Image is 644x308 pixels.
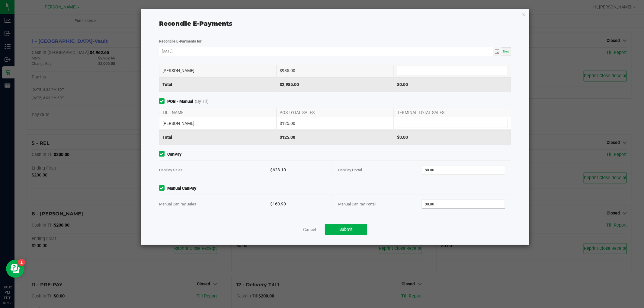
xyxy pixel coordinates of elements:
[159,108,277,117] div: TILL NAME
[18,259,25,266] iframe: Resource center unread badge
[159,117,277,129] div: [PERSON_NAME]
[338,202,376,206] span: Manual CanPay Portal
[159,47,493,55] input: Date
[6,260,24,278] iframe: Resource center
[339,227,353,232] span: Submit
[338,168,362,172] span: CanPay Portal
[277,108,394,117] div: POS TOTAL SALES
[159,65,277,77] div: [PERSON_NAME]
[303,227,316,233] a: Cancel
[394,108,511,117] div: TERMINAL TOTAL SALES
[195,98,209,105] span: (By Till)
[270,195,326,213] div: $160.90
[159,19,511,28] div: Reconcile E-Payments
[503,50,509,53] span: Now
[167,98,193,105] strong: POB - Manual
[159,185,167,192] form-toggle: Include in reconciliation
[394,130,511,145] div: $0.00
[325,224,367,235] button: Submit
[270,161,326,179] div: $628.10
[493,47,502,56] span: Toggle calendar
[394,77,511,92] div: $0.00
[159,168,183,172] span: CanPay Sales
[159,39,202,43] strong: Reconcile E-Payments for
[159,98,167,105] form-toggle: Include in reconciliation
[159,77,277,92] div: Total
[167,151,181,157] strong: CanPay
[159,202,196,206] span: Manual CanPay Sales
[277,130,394,145] div: $125.00
[167,185,196,192] strong: Manual CanPay
[159,130,277,145] div: Total
[159,151,167,157] form-toggle: Include in reconciliation
[277,77,394,92] div: $2,985.00
[277,65,394,77] div: $985.00
[277,117,394,129] div: $125.00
